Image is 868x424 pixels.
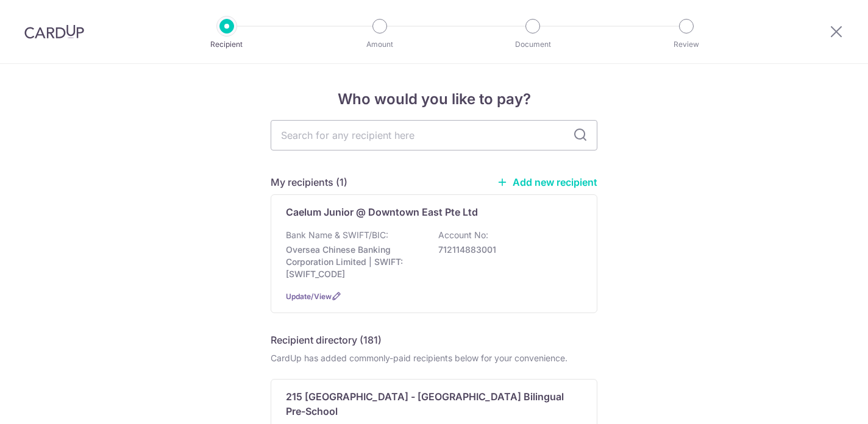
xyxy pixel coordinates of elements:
h5: My recipients (1) [271,175,347,189]
div: CardUp has added commonly-paid recipients below for your convenience. [271,352,597,364]
p: 215 [GEOGRAPHIC_DATA] - [GEOGRAPHIC_DATA] Bilingual Pre-School [286,389,567,419]
a: Add new recipient [497,176,597,188]
a: Update/View [286,292,332,301]
p: Recipient [182,38,272,51]
p: Account No: [438,229,488,241]
p: 712114883001 [438,244,575,256]
p: Bank Name & SWIFT/BIC: [286,229,388,241]
img: CardUp [24,24,84,39]
h4: Who would you like to pay? [271,88,597,110]
p: Oversea Chinese Banking Corporation Limited | SWIFT: [SWIFT_CODE] [286,244,422,280]
p: Caelum Junior @ Downtown East Pte Ltd [286,205,478,219]
h5: Recipient directory (181) [271,333,382,347]
p: Document [488,38,578,51]
input: Search for any recipient here [271,120,597,150]
p: Review [641,38,731,51]
p: Amount [335,38,425,51]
